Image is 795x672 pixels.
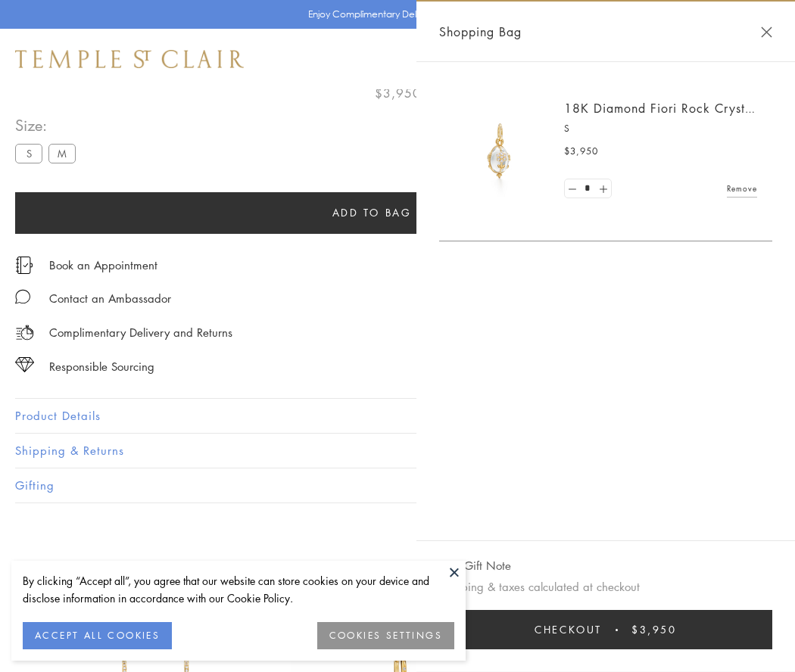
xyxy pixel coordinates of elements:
p: Enjoy Complimentary Delivery & Returns [308,7,480,22]
button: COOKIES SETTINGS [317,622,454,649]
button: Product Details [15,399,780,433]
div: By clicking “Accept all”, you agree that our website can store cookies on your device and disclos... [23,572,454,607]
span: Add to bag [332,204,412,221]
span: $3,950 [375,83,421,103]
img: MessageIcon-01_2.svg [15,289,30,304]
div: Responsible Sourcing [49,357,154,376]
img: icon_sourcing.svg [15,357,34,372]
label: M [48,144,76,163]
button: Add Gift Note [439,556,511,575]
p: Shipping & taxes calculated at checkout [439,577,772,596]
a: Set quantity to 0 [565,179,580,198]
p: S [564,121,757,136]
span: Checkout [535,621,602,638]
h3: You May Also Like [38,557,757,581]
span: $3,950 [631,621,677,638]
span: Shopping Bag [439,22,522,42]
img: icon_appointment.svg [15,257,33,274]
a: Remove [727,180,757,197]
button: Close Shopping Bag [761,26,772,38]
p: Complimentary Delivery and Returns [49,323,232,342]
button: Add to bag [15,192,728,234]
span: $3,950 [564,144,598,159]
a: Set quantity to 2 [595,179,610,198]
div: Contact an Ambassador [49,289,171,308]
img: P51889-E11FIORI [454,106,545,197]
img: icon_delivery.svg [15,323,34,342]
span: Size: [15,113,82,138]
button: Shipping & Returns [15,434,780,468]
button: Checkout $3,950 [439,610,772,649]
button: ACCEPT ALL COOKIES [23,622,172,649]
a: Book an Appointment [49,257,157,273]
img: Temple St. Clair [15,50,244,68]
label: S [15,144,42,163]
button: Gifting [15,468,780,502]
